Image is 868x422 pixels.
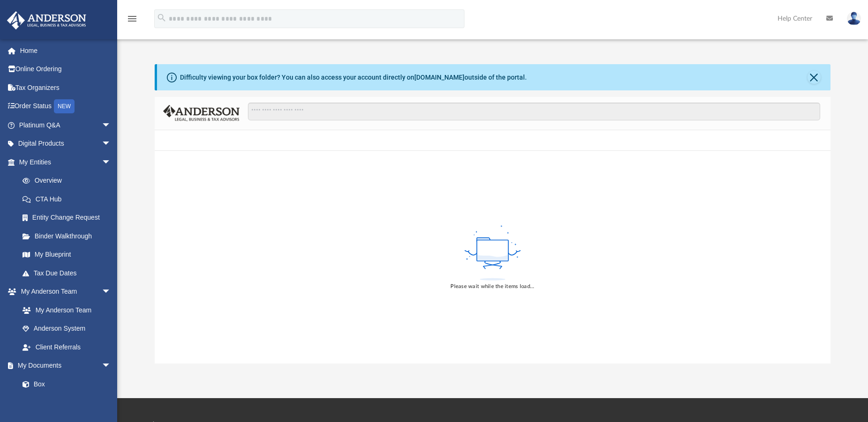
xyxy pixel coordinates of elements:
img: User Pic [847,12,861,25]
a: My Documentsarrow_drop_down [7,356,120,375]
a: Overview [13,171,125,190]
a: Platinum Q&Aarrow_drop_down [7,116,125,134]
a: Client Referrals [13,338,120,356]
i: menu [127,13,138,24]
a: Online Ordering [7,60,125,79]
a: Tax Due Dates [13,264,125,282]
a: My Anderson Teamarrow_drop_down [7,282,120,301]
a: Anderson System [13,319,120,338]
a: My Blueprint [13,245,120,264]
div: Please wait while the items load... [450,282,534,291]
span: arrow_drop_down [102,116,120,135]
a: Box [13,375,116,393]
a: My Entitiesarrow_drop_down [7,153,125,171]
a: menu [127,18,138,24]
div: NEW [54,99,75,113]
a: [DOMAIN_NAME] [414,74,464,81]
i: search [157,13,167,23]
span: arrow_drop_down [102,282,120,302]
a: Home [7,41,125,60]
button: Close [808,71,821,84]
a: Order StatusNEW [7,97,125,116]
span: arrow_drop_down [102,356,120,376]
a: Tax Organizers [7,78,125,97]
a: Binder Walkthrough [13,227,125,245]
div: Difficulty viewing your box folder? You can also access your account directly on outside of the p... [180,73,527,82]
a: CTA Hub [13,190,125,208]
a: Entity Change Request [13,208,125,227]
span: arrow_drop_down [102,153,120,172]
a: Digital Productsarrow_drop_down [7,134,125,153]
a: My Anderson Team [13,301,116,319]
img: Anderson Advisors Platinum Portal [4,11,89,30]
span: arrow_drop_down [102,134,120,154]
input: Search files and folders [248,103,820,120]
